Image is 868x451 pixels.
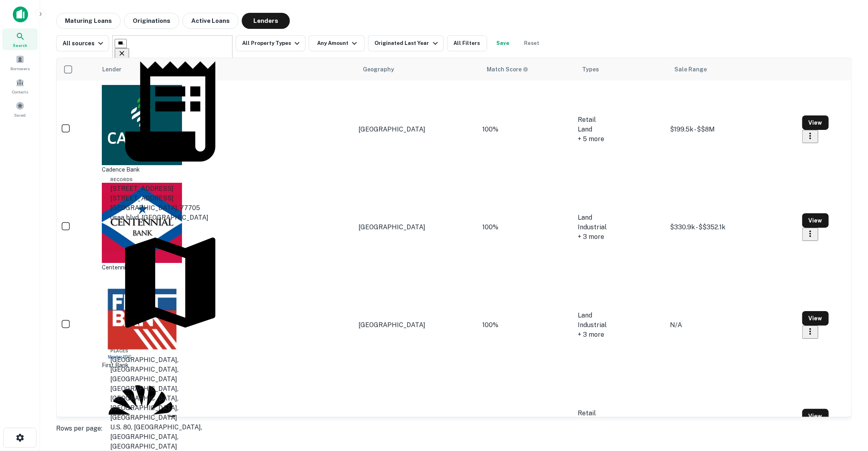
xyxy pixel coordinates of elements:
button: View [802,409,829,423]
th: Geography [358,58,482,81]
span: Places [110,348,128,353]
div: Centennial Bank [102,183,182,272]
th: Capitalize uses an advanced AI algorithm to match your search with the best lender. The match sco... [482,58,577,81]
div: First Bank [102,281,182,370]
div: Originated Last Year [374,38,440,48]
div: [GEOGRAPHIC_DATA] [358,222,482,232]
button: All Filters [447,35,487,51]
td: $199.5k - $$8M [670,81,801,178]
span: Search [13,42,27,49]
div: Capitalize uses an advanced AI algorithm to match your search with the best lender. The match sco... [487,65,528,74]
div: Industrial [578,320,669,330]
a: Borrowers [2,52,38,73]
th: Lender [97,58,358,81]
div: Cadence Bank [102,85,182,174]
img: picture [102,281,182,361]
button: Clear [115,48,129,60]
img: capitalize-icon.png [13,6,28,22]
button: View [802,311,829,326]
button: Originations [124,13,179,29]
button: Active Loans [182,13,239,29]
div: Land [578,311,669,320]
button: Lenders [242,13,290,29]
button: View [802,213,829,228]
button: Save your search to get updates of matches that match your search criteria. [490,35,516,51]
span: Contacts [12,89,28,95]
div: Land [578,125,669,134]
div: Capitalize uses an advanced AI algorithm to match your search with the best lender. The match sco... [482,125,577,134]
div: [GEOGRAPHIC_DATA], 77705 [110,203,231,213]
div: Lender [102,65,121,74]
div: [GEOGRAPHIC_DATA], [GEOGRAPHIC_DATA], [GEOGRAPHIC_DATA] [110,355,231,384]
div: [GEOGRAPHIC_DATA] [358,320,482,330]
button: Any Amount [309,35,365,51]
div: + 5 more [578,134,669,144]
a: Contacts [2,75,38,97]
h6: Match Score [487,65,527,74]
div: Sale Range [674,65,707,74]
div: [STREET_ADDRESS] [110,184,231,194]
div: [STREET_ADDRESS] [110,194,231,203]
div: [GEOGRAPHIC_DATA] [358,125,482,134]
a: Search [2,28,38,50]
div: Land [578,213,669,222]
th: Types [577,58,670,81]
div: Retail [578,115,669,125]
a: Saved [2,98,38,120]
button: Originated Last Year [368,35,443,51]
img: picture [102,183,182,263]
button: Reset [519,35,545,51]
div: Geography [363,65,394,74]
div: + 3 more [578,232,669,242]
span: Borrowers [10,65,30,72]
div: Types [582,65,599,74]
div: Capitalize uses an advanced AI algorithm to match your search with the best lender. The match sco... [482,320,577,330]
button: All Property Types [236,35,306,51]
td: $330.9k - $$352.1k [670,178,801,276]
div: Retail [578,409,669,418]
div: usaa blvd, [GEOGRAPHIC_DATA] [110,213,231,222]
span: Records [110,177,133,182]
th: Sale Range [670,58,801,81]
div: Capitalize uses an advanced AI algorithm to match your search with the best lender. The match sco... [482,222,577,232]
iframe: Chat Widget [828,361,868,400]
button: Maturing Loans [56,13,121,29]
button: All sources [56,35,109,51]
div: Industrial [578,222,669,232]
div: [GEOGRAPHIC_DATA], [GEOGRAPHIC_DATA], [GEOGRAPHIC_DATA], [GEOGRAPHIC_DATA] [110,384,231,423]
td: N/A [670,276,801,374]
p: Rows per page: [56,424,852,433]
div: All sources [63,38,105,48]
div: + 3 more [578,330,669,340]
span: Saved [14,112,26,118]
button: View [802,115,829,130]
img: picture [102,85,182,165]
